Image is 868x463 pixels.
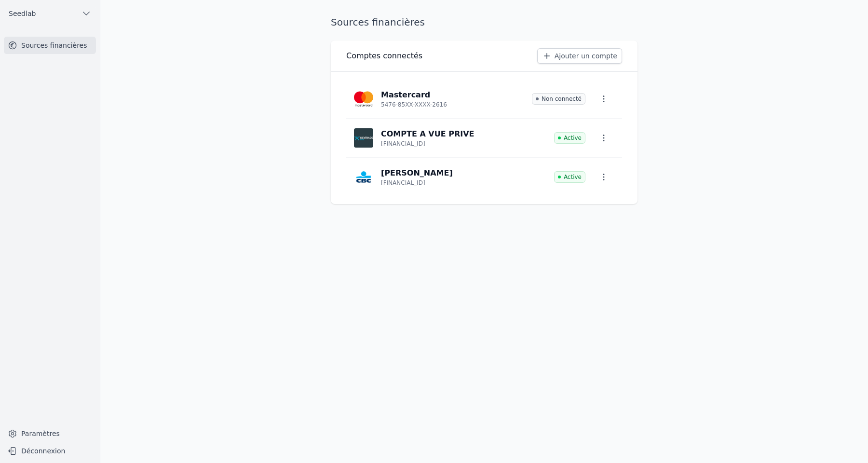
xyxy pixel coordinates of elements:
[331,15,425,29] h1: Sources financières
[381,179,425,187] p: [FINANCIAL_ID]
[4,37,96,54] a: Sources financières
[381,167,453,179] p: [PERSON_NAME]
[346,119,622,157] a: COMPTE A VUE PRIVE [FINANCIAL_ID] Active
[554,171,585,183] span: Active
[4,6,96,21] button: Seedlab
[4,426,96,441] a: Paramètres
[381,89,430,101] p: Mastercard
[381,140,425,148] p: [FINANCIAL_ID]
[346,80,622,118] a: Mastercard 5476-85XX-XXXX-2616 Non connecté
[4,443,96,459] button: Déconnexion
[532,93,585,105] span: Non connecté
[554,132,585,144] span: Active
[381,101,447,109] p: 5476-85XX-XXXX-2616
[346,158,622,196] a: [PERSON_NAME] [FINANCIAL_ID] Active
[9,9,36,18] span: Seedlab
[346,50,422,62] h3: Comptes connectés
[537,48,622,64] a: Ajouter un compte
[381,128,475,140] p: COMPTE A VUE PRIVE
